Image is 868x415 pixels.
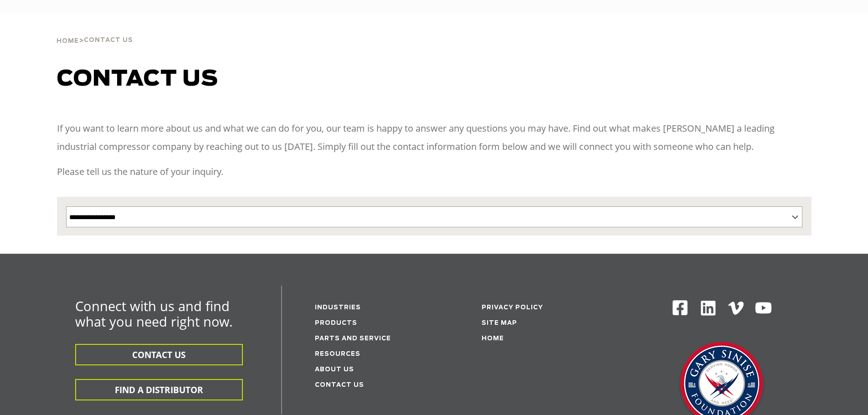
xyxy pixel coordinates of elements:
span: Contact Us [84,37,133,43]
a: Home [482,336,504,342]
span: Contact us [57,68,218,90]
img: Youtube [755,299,772,317]
a: Contact Us [315,382,364,388]
a: About Us [315,367,354,373]
p: Please tell us the nature of your inquiry. [57,163,812,181]
span: Home [56,38,79,44]
img: Linkedin [699,299,717,317]
p: If you want to learn more about us and what we can do for you, our team is happy to answer any qu... [57,119,812,156]
a: Products [315,320,357,326]
button: FIND A DISTRIBUTOR [75,379,243,400]
div: > [56,14,133,48]
img: Vimeo [728,302,744,315]
button: CONTACT US [75,344,243,365]
a: Resources [315,351,360,357]
span: Connect with us and find what you need right now. [75,297,233,330]
img: Facebook [672,299,688,316]
a: Privacy Policy [482,305,543,311]
a: Home [56,36,79,45]
a: Parts and service [315,336,391,342]
a: Industries [315,305,361,311]
a: Site Map [482,320,517,326]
